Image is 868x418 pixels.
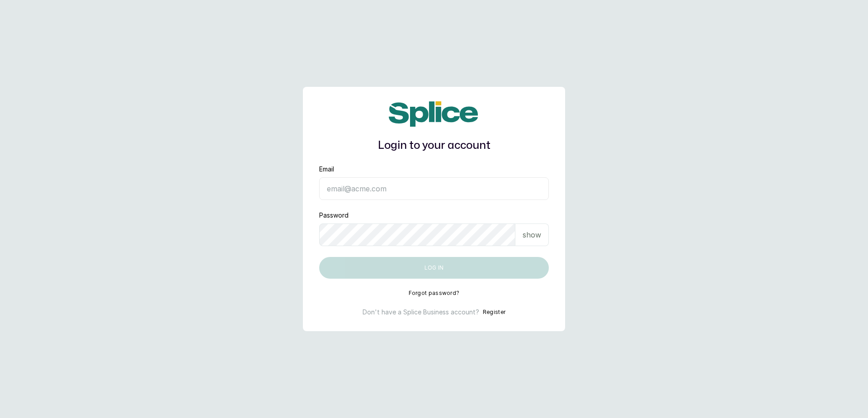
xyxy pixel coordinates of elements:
[409,290,460,297] button: Forgot password?
[319,138,549,154] h1: Login to your account
[483,308,505,317] button: Register
[319,257,549,279] button: Log in
[319,211,349,220] label: Password
[319,177,549,200] input: email@acme.com
[319,165,334,174] label: Email
[363,308,479,317] p: Don't have a Splice Business account?
[523,229,541,240] p: show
